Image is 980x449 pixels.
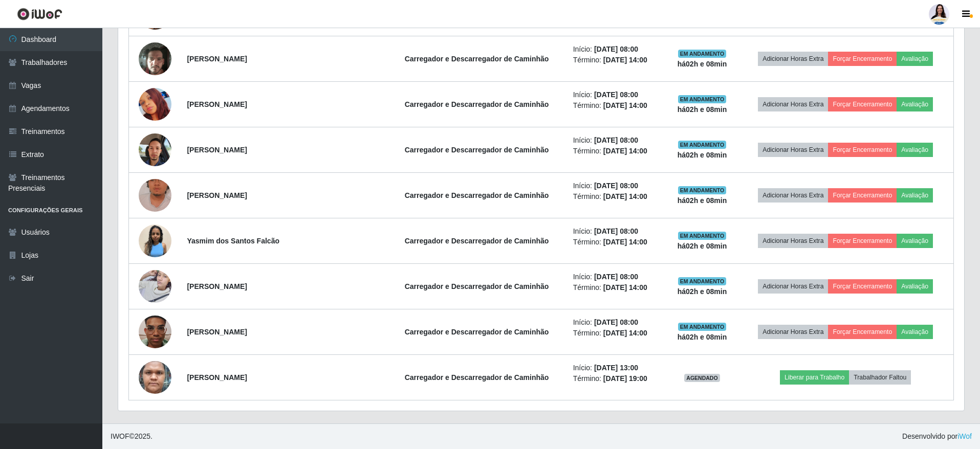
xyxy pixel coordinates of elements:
[139,344,171,411] img: 1753220579080.jpeg
[405,237,549,245] strong: Carregador e Descarregador de Caminhão
[678,151,727,159] strong: há 02 h e 08 min
[678,232,727,240] span: EM ANDAMENTO
[678,95,727,103] span: EM ANDAMENTO
[187,282,247,290] strong: [PERSON_NAME]
[139,303,171,361] img: 1755900344420.jpeg
[594,364,638,372] time: [DATE] 13:00
[603,238,647,246] time: [DATE] 14:00
[603,374,647,383] time: [DATE] 19:00
[139,224,171,257] img: 1751205248263.jpeg
[780,370,849,385] button: Liberar para Trabalho
[897,279,933,294] button: Avaliação
[405,282,549,290] strong: Carregador e Descarregador de Caminhão
[573,282,661,293] li: Término:
[594,91,638,99] time: [DATE] 08:00
[828,52,897,66] button: Forçar Encerramento
[17,8,62,20] img: CoreUI Logo
[684,374,720,382] span: AGENDADO
[573,135,661,146] li: Início:
[957,432,972,440] a: iWof
[678,105,727,114] strong: há 02 h e 08 min
[573,363,661,373] li: Início:
[573,272,661,282] li: Início:
[828,143,897,157] button: Forçar Encerramento
[573,55,661,65] li: Término:
[573,181,661,191] li: Início:
[573,317,661,328] li: Início:
[897,188,933,203] button: Avaliação
[678,242,727,250] strong: há 02 h e 08 min
[758,234,828,248] button: Adicionar Horas Extra
[758,143,828,157] button: Adicionar Horas Extra
[678,333,727,341] strong: há 02 h e 08 min
[573,89,661,100] li: Início:
[573,373,661,384] li: Término:
[603,192,647,200] time: [DATE] 14:00
[758,188,828,203] button: Adicionar Horas Extra
[603,56,647,64] time: [DATE] 14:00
[897,97,933,111] button: Avaliação
[828,279,897,294] button: Forçar Encerramento
[573,100,661,111] li: Término:
[573,146,661,156] li: Término:
[758,52,828,66] button: Adicionar Horas Extra
[573,237,661,248] li: Término:
[758,279,828,294] button: Adicionar Horas Extra
[849,370,911,385] button: Trabalhador Faltou
[828,325,897,339] button: Forçar Encerramento
[678,141,727,149] span: EM ANDAMENTO
[828,188,897,203] button: Forçar Encerramento
[594,45,638,53] time: [DATE] 08:00
[405,55,549,63] strong: Carregador e Descarregador de Caminhão
[187,55,247,63] strong: [PERSON_NAME]
[828,234,897,248] button: Forçar Encerramento
[678,287,727,296] strong: há 02 h e 08 min
[678,323,727,331] span: EM ANDAMENTO
[902,431,972,442] span: Desenvolvido por
[139,88,171,121] img: 1756600974118.jpeg
[678,60,727,68] strong: há 02 h e 08 min
[678,196,727,205] strong: há 02 h e 08 min
[111,432,129,440] span: IWOF
[573,44,661,55] li: Início:
[187,373,247,381] strong: [PERSON_NAME]
[573,226,661,237] li: Início:
[897,143,933,157] button: Avaliação
[187,237,279,245] strong: Yasmim dos Santos Falcão
[405,328,549,336] strong: Carregador e Descarregador de Caminhão
[573,328,661,339] li: Término:
[594,318,638,326] time: [DATE] 08:00
[187,191,247,199] strong: [PERSON_NAME]
[111,431,153,442] span: © 2025 .
[187,100,247,108] strong: [PERSON_NAME]
[828,97,897,111] button: Forçar Encerramento
[603,283,647,291] time: [DATE] 14:00
[897,52,933,66] button: Avaliação
[594,273,638,281] time: [DATE] 08:00
[758,97,828,111] button: Adicionar Horas Extra
[678,186,727,194] span: EM ANDAMENTO
[678,277,727,285] span: EM ANDAMENTO
[405,146,549,154] strong: Carregador e Descarregador de Caminhão
[187,328,247,336] strong: [PERSON_NAME]
[594,227,638,235] time: [DATE] 08:00
[603,101,647,109] time: [DATE] 14:00
[897,234,933,248] button: Avaliação
[603,147,647,155] time: [DATE] 14:00
[758,325,828,339] button: Adicionar Horas Extra
[405,100,549,108] strong: Carregador e Descarregador de Caminhão
[603,329,647,337] time: [DATE] 14:00
[139,264,171,308] img: 1755028690244.jpeg
[405,373,549,381] strong: Carregador e Descarregador de Caminhão
[594,136,638,144] time: [DATE] 08:00
[594,182,638,190] time: [DATE] 08:00
[139,166,171,224] img: 1751108457941.jpeg
[897,325,933,339] button: Avaliação
[187,146,247,154] strong: [PERSON_NAME]
[678,50,727,58] span: EM ANDAMENTO
[573,191,661,202] li: Término:
[139,37,171,81] img: 1751312410869.jpeg
[405,191,549,199] strong: Carregador e Descarregador de Caminhão
[139,128,171,171] img: 1757203878331.jpeg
